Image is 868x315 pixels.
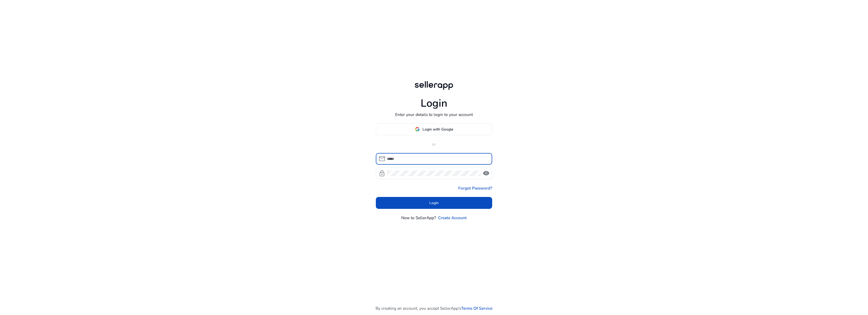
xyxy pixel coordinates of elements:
a: Terms Of Service [461,305,492,311]
p: Enter your details to login to your account [395,111,473,118]
p: or [376,141,492,147]
p: New to SellerApp? [401,215,436,221]
img: google-logo.svg [415,127,420,132]
h1: Login [421,97,447,110]
span: Login with Google [422,127,453,132]
span: visibility [483,170,490,177]
button: Login [376,197,492,209]
span: mail [378,155,385,162]
button: Login with Google [376,123,492,135]
span: Login [429,200,439,206]
a: Forgot Password? [458,185,492,191]
span: lock [378,170,385,177]
a: Create Account [438,215,467,221]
